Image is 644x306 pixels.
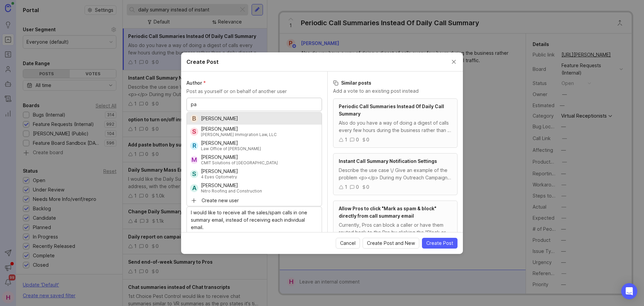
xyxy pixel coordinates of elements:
[339,206,436,219] span: Allow Pros to click "Mark as spam & block" directly from call summary email
[426,240,453,247] span: Create Post
[190,156,198,164] div: M
[333,153,458,195] a: Instant Call Summary Notification SettingsDescribe the use case \/ Give an example of the problem...
[191,209,318,231] textarea: I would like to receive all the sales/spam calls in one summary email, instead of receiving each ...
[190,170,198,178] div: S
[366,183,369,191] div: 0
[186,58,219,66] h2: Create Post
[340,240,356,247] span: Cancel
[339,158,437,164] span: Instant Call Summary Notification Settings
[345,183,347,191] div: 1
[201,133,277,137] div: [PERSON_NAME] Immigration Law, LLC
[190,128,198,136] div: S
[201,189,262,193] div: Nitro Roofing and Construction
[363,238,419,249] button: Create Post and New
[201,183,262,188] div: [PERSON_NAME]
[422,238,458,249] button: Create Post
[201,169,238,174] div: [PERSON_NAME]
[190,184,198,192] div: A
[202,197,239,204] p: Create new user
[339,119,452,134] div: Also do you have a way of doing a digest of calls every few hours during the business rather than...
[186,80,206,86] span: Author (required)
[339,167,452,181] div: Describe the use case \/ Give an example of the problem <p></p> During my Outreach Campaign, your...
[339,103,444,117] span: Periodic Call Summaries Instead Of Daily Call Summary
[336,238,360,249] button: Cancel
[339,221,452,236] div: Currently, Pros can block a caller or have them routed back to the Pro by clicking the "Block or ...
[190,142,198,150] div: R
[333,80,458,86] h3: Similar posts
[356,136,359,143] div: 0
[201,155,278,160] div: [PERSON_NAME]
[201,175,238,179] div: 4 Eyes Optometry
[450,58,458,65] button: Close create post modal
[186,88,322,95] p: Post as yourself or on behalf of another user
[201,147,261,151] div: Law Office of [PERSON_NAME]
[201,116,238,121] div: [PERSON_NAME]
[333,88,458,94] p: Add a vote to an existing post instead
[356,183,359,191] div: 0
[621,283,637,299] div: Open Intercom Messenger
[366,136,369,143] div: 0
[367,240,415,247] span: Create Post and New
[333,201,458,250] a: Allow Pros to click "Mark as spam & block" directly from call summary emailCurrently, Pros can bl...
[345,136,347,143] div: 1
[190,115,198,123] div: B
[201,127,277,131] div: [PERSON_NAME]
[201,141,261,145] div: [PERSON_NAME]
[333,98,458,148] a: Periodic Call Summaries Instead Of Daily Call SummaryAlso do you have a way of doing a digest of ...
[191,101,318,108] input: User's name
[201,161,278,165] div: CMIT Solutions of [GEOGRAPHIC_DATA]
